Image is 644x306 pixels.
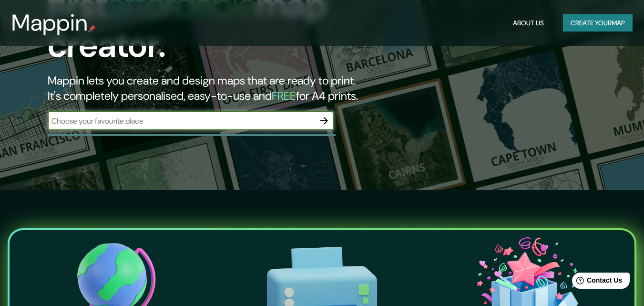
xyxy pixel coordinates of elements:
h2: Mappin lets you create and design maps that are ready to print. It's completely personalised, eas... [48,73,370,104]
button: Create yourmap [563,14,633,32]
h3: Mappin [11,10,88,36]
button: About Us [509,14,548,32]
img: mappin-pin [88,25,96,32]
input: Choose your favourite place [48,116,315,127]
h5: FREE [272,88,296,103]
iframe: Help widget launcher [559,269,634,295]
